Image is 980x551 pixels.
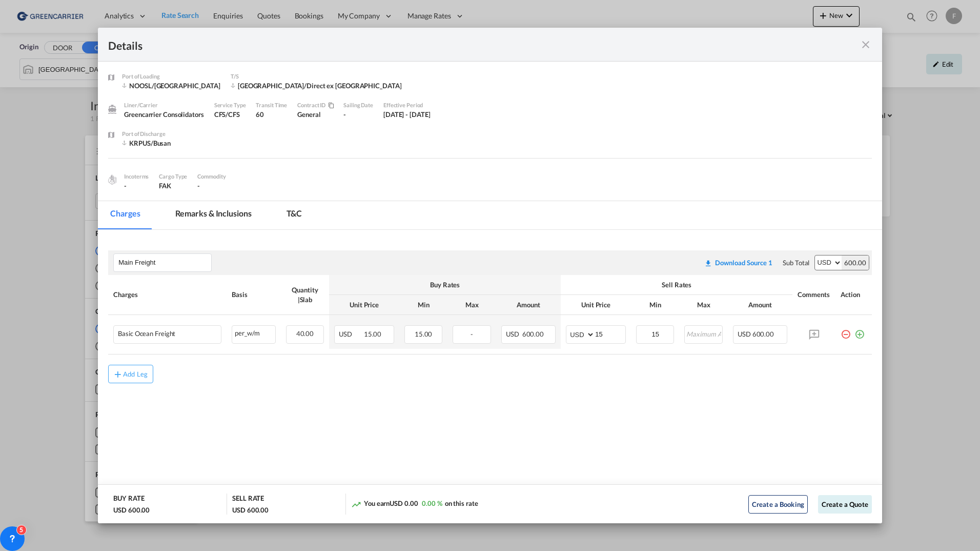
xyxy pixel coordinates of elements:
button: Create a Booking [748,495,808,514]
div: NOOSL/Oslo [122,81,220,90]
span: 40.00 [296,329,314,338]
div: USD 600.00 [232,505,269,515]
div: 60 [256,110,287,119]
th: Amount [728,295,792,315]
div: Charges [113,290,221,299]
div: Incoterms [124,172,149,181]
button: Download original source rate sheet [699,253,778,272]
md-icon: icon-download [704,259,712,267]
div: Basis [232,290,275,299]
div: Add Leg [123,371,148,377]
div: Commodity [197,172,226,181]
md-pagination-wrapper: Use the left and right arrow keys to navigate between tabs [98,201,324,229]
div: KRPUS/Busan [122,139,204,148]
div: Basic Ocean Freight [118,330,175,338]
md-icon: icon-trending-up [351,499,361,509]
md-icon: icon-plus md-link-fg s20 [113,369,123,379]
th: Unit Price [329,295,399,315]
input: 15 [595,326,625,341]
input: Minimum Amount [637,326,674,341]
div: Service Type [214,101,246,110]
div: SELL RATE [232,494,264,505]
div: Buy Rates [334,280,556,289]
div: - [343,110,373,119]
div: You earn on this rate [351,499,478,509]
input: Leg Name [118,255,211,270]
md-icon: icon-content-copy [325,103,333,109]
div: per_w/m [232,326,275,339]
div: Effective Period [383,101,431,110]
th: Min [631,295,680,315]
md-icon: icon-minus-circle-outline red-400-fg pt-7 [841,325,851,336]
span: USD [506,330,521,338]
div: Port of Loading [122,72,220,81]
md-icon: icon-plus-circle-outline green-400-fg [854,325,865,336]
md-tab-item: T&C [274,201,315,229]
span: USD [738,330,751,338]
md-icon: icon-close fg-AAA8AD m-0 cursor [860,38,872,51]
span: 600.00 [752,330,774,338]
md-tab-item: Charges [98,201,152,229]
div: Quantity | Slab [286,285,324,304]
div: Port of Discharge [122,129,204,139]
span: - [471,330,473,338]
div: 600.00 [842,255,868,270]
span: 15.00 [415,330,433,338]
md-tab-item: Remarks & Inclusions [163,201,264,229]
div: Greencarrier Consolidators [124,110,203,119]
div: Sub Total [783,258,809,267]
th: Unit Price [561,295,631,315]
div: Sailing Date [343,101,373,110]
div: Liner/Carrier [124,101,203,110]
div: Hamburg/Direct ex Hamburg [231,81,402,90]
div: BUY RATE [113,494,144,505]
div: Contract / Rate Agreement / Tariff / Spot Pricing Reference Number [297,101,333,110]
span: USD 0.00 [390,499,418,507]
div: 1 Aug 2025 - 31 Aug 2025 [383,110,431,119]
th: Amount [496,295,561,315]
div: - [124,181,149,190]
div: Download Source 1 [715,259,772,267]
div: Cargo Type [159,172,187,181]
div: Details [108,38,795,51]
div: Transit Time [256,101,287,110]
th: Comments [792,275,835,315]
img: cargo.png [107,174,118,185]
th: Max [679,295,728,315]
div: Sell Rates [566,280,787,289]
button: Add Leg [108,365,153,383]
button: Create a Quote [818,495,872,514]
span: 600.00 [522,330,544,338]
div: Download original source rate sheet [704,259,772,267]
span: - [197,182,200,190]
span: USD [339,330,362,338]
input: Maximum Amount [685,326,722,341]
div: General [297,101,343,129]
th: Action [835,275,871,315]
span: CFS/CFS [214,110,240,119]
th: Min [399,295,448,315]
div: General [297,110,333,119]
span: 0.00 % [422,499,442,507]
div: USD 600.00 [113,505,150,515]
div: FAK [159,181,187,190]
md-dialog: Port of Loading ... [98,28,882,524]
div: T/S [231,72,402,81]
th: Max [447,295,496,315]
span: 15.00 [364,330,382,338]
div: Download original source rate sheet [699,259,778,267]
